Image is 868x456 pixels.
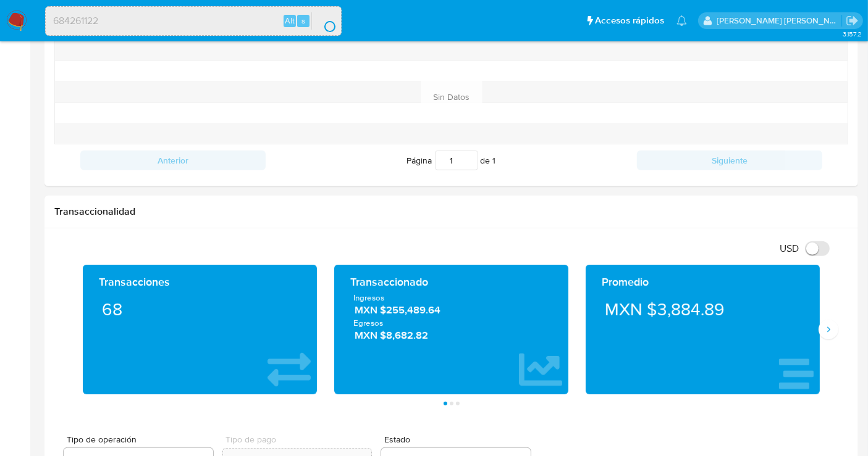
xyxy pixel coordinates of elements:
[843,29,862,39] span: 3.157.2
[676,15,687,26] a: Notificaciones
[637,151,822,170] button: Siguiente
[595,14,664,27] span: Accesos rápidos
[846,14,859,27] a: Salir
[407,151,496,170] span: Página de
[54,205,848,218] h1: Transaccionalidad
[717,15,842,27] p: nancy.sanchezgarcia@mercadolibre.com.mx
[493,154,496,167] span: 1
[301,15,305,27] span: s
[46,13,341,29] input: Buscar usuario o caso...
[311,12,337,30] button: search-icon
[80,151,266,170] button: Anterior
[285,15,295,27] span: Alt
